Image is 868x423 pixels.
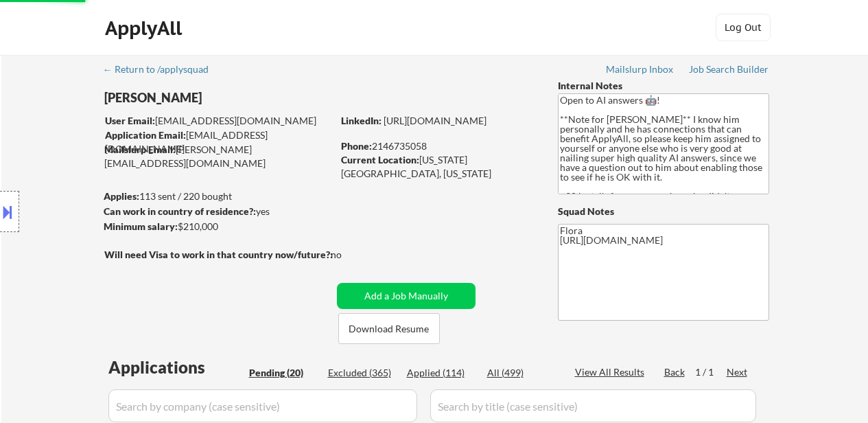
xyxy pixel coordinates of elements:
a: Job Search Builder [689,64,769,78]
div: Applications [108,359,244,376]
strong: LinkedIn: [341,115,382,126]
input: Search by company (case sensitive) [108,389,417,422]
div: Job Search Builder [689,65,769,74]
div: 1 / 1 [695,365,727,379]
div: [US_STATE][GEOGRAPHIC_DATA], [US_STATE] [341,153,535,180]
div: ApplyAll [105,16,186,40]
strong: Current Location: [341,154,419,165]
div: Mailslurp Inbox [606,65,675,74]
div: View All Results [575,365,648,379]
div: Applied (114) [407,366,476,380]
div: ← Return to /applysquad [103,65,222,74]
strong: Phone: [341,140,372,152]
div: Squad Notes [558,205,769,218]
button: Log Out [716,14,771,41]
div: Next [727,365,749,379]
button: Add a Job Manually [337,283,476,309]
a: [URL][DOMAIN_NAME] [384,115,486,126]
a: ← Return to /applysquad [103,64,222,78]
div: Pending (20) [249,366,318,380]
button: Download Resume [338,313,440,344]
div: All (499) [487,366,556,380]
div: Back [664,365,686,379]
input: Search by title (case sensitive) [430,389,756,422]
div: Excluded (365) [328,366,397,380]
div: 2146735058 [341,139,535,153]
div: Internal Notes [558,79,769,93]
a: Mailslurp Inbox [606,64,675,78]
div: no [331,248,370,262]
